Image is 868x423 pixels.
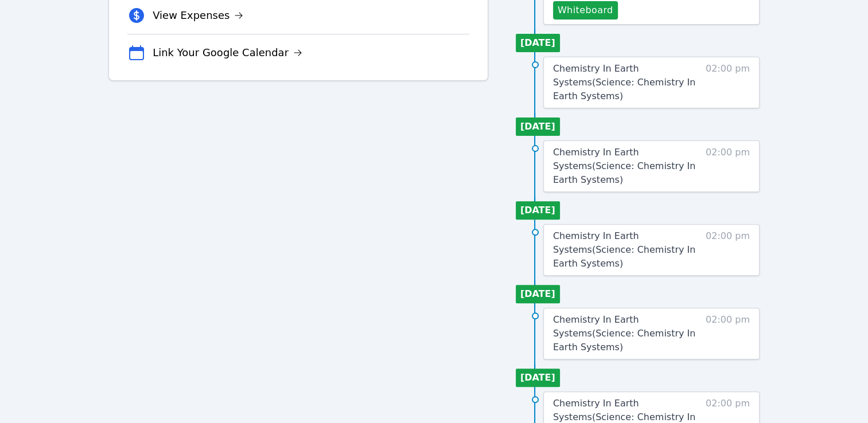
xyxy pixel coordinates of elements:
[516,201,560,220] li: [DATE]
[553,229,700,271] a: Chemistry In Earth Systems(Science: Chemistry In Earth Systems)
[553,146,700,187] a: Chemistry In Earth Systems(Science: Chemistry In Earth Systems)
[516,34,560,52] li: [DATE]
[553,313,700,354] a: Chemistry In Earth Systems(Science: Chemistry In Earth Systems)
[706,229,750,271] span: 02:00 pm
[553,62,700,103] a: Chemistry In Earth Systems(Science: Chemistry In Earth Systems)
[553,63,696,101] span: Chemistry In Earth Systems ( Science: Chemistry In Earth Systems )
[553,230,696,269] span: Chemistry In Earth Systems ( Science: Chemistry In Earth Systems )
[516,369,560,387] li: [DATE]
[706,146,750,187] span: 02:00 pm
[706,62,750,103] span: 02:00 pm
[153,7,243,23] a: View Expenses
[516,285,560,303] li: [DATE]
[553,147,696,185] span: Chemistry In Earth Systems ( Science: Chemistry In Earth Systems )
[516,117,560,136] li: [DATE]
[553,1,618,19] button: Whiteboard
[153,45,302,61] a: Link Your Google Calendar
[706,313,750,354] span: 02:00 pm
[553,314,696,352] span: Chemistry In Earth Systems ( Science: Chemistry In Earth Systems )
